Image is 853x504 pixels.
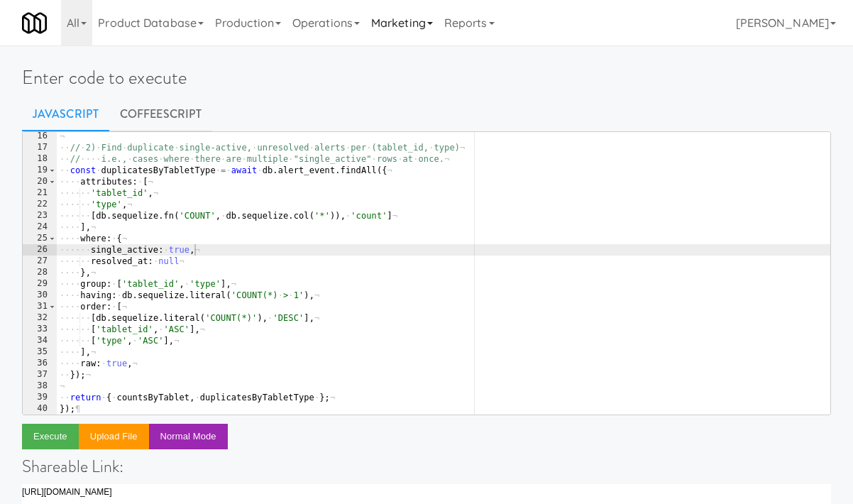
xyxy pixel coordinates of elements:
button: Upload file [79,424,149,449]
div: 21 [23,187,57,199]
a: Javascript [22,97,109,132]
div: 30 [23,290,57,301]
div: 35 [23,346,57,358]
div: 38 [23,380,57,392]
div: 39 [23,392,57,403]
div: 16 [23,131,57,142]
div: 17 [23,142,57,153]
a: CoffeeScript [109,97,212,132]
div: 29 [23,278,57,290]
div: 19 [23,165,57,176]
h4: Shareable Link: [22,457,831,476]
div: 34 [23,335,57,346]
div: 22 [23,199,57,210]
div: 18 [23,153,57,165]
div: 28 [23,267,57,278]
div: 20 [23,176,57,187]
div: 23 [23,210,57,221]
div: 33 [23,324,57,335]
button: Execute [22,424,79,449]
div: 31 [23,301,57,312]
div: 25 [23,233,57,244]
img: Micromart [22,11,47,35]
h1: Enter code to execute [22,67,831,88]
div: 26 [23,244,57,256]
div: 40 [23,403,57,415]
div: 32 [23,312,57,324]
div: 36 [23,358,57,369]
button: Normal Mode [149,424,228,449]
div: 24 [23,221,57,233]
div: 27 [23,256,57,267]
div: 37 [23,369,57,380]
